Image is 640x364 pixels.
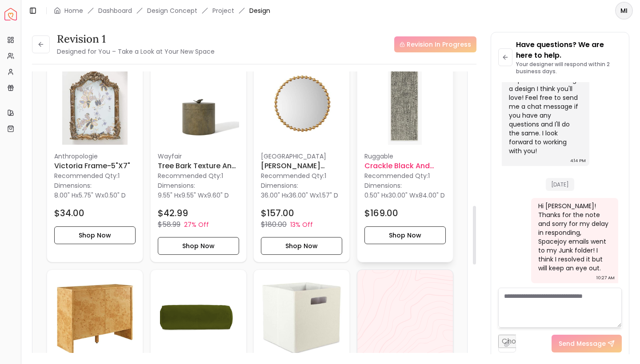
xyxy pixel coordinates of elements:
[79,191,101,200] span: 5.75" W
[158,219,180,230] p: $58.99
[212,6,234,15] a: Project
[54,191,126,200] p: x x
[54,207,84,219] h4: $34.00
[364,226,446,244] button: Shop Now
[54,63,136,145] img: Victoria Frame-5"x7" image
[596,273,615,282] div: 10:27 AM
[516,40,622,61] p: Have questions? We are here to help.
[570,156,586,165] div: 4:14 PM
[158,191,178,200] span: 9.55" H
[150,56,247,262] a: Tree Bark Texture and Bird Handled Lid 2 Piece Metal Box Set imageWayfairTree Bark Texture and Bi...
[538,202,610,273] div: Hi [PERSON_NAME]! Thanks for the note and sorry for my delay in responding, Spacejoy emails went ...
[261,63,342,145] img: Marlowe Modern and Contemporary Accent Mirror image
[158,277,239,358] img: Minka Bolster Pillow Royale Apple With Insert 21"x7" image
[184,220,209,229] p: 27% Off
[364,180,402,191] p: Dimensions:
[47,56,143,262] div: Victoria Frame-5"x7"
[158,180,195,191] p: Dimensions:
[158,152,239,161] p: Wayfair
[261,161,342,171] h6: [PERSON_NAME] Modern and Contemporary Accent Mirror
[319,191,338,200] span: 1.57" D
[290,220,313,229] p: 13% Off
[104,191,126,200] span: 0.50" D
[261,191,338,200] p: x x
[357,56,453,262] a: Crackle Black and White Rug-2'6"x7' imageruggableCrackle Black and White Rug-2'6"x7'Recommended Q...
[261,171,342,180] p: Recommended Qty: 1
[4,8,17,20] a: Spacejoy
[150,56,247,262] div: Tree Bark Texture and Bird Handled Lid 2 Piece Metal Box Set
[57,47,215,56] small: Designed for You – Take a Look at Your New Space
[388,191,416,200] span: 30.00" W
[54,152,136,161] p: Anthropologie
[158,191,229,200] p: x x
[261,237,342,255] button: Shop Now
[207,191,229,200] span: 9.60" D
[54,277,136,358] img: Huxley 40" Burl Wood Sideboard image
[261,219,287,230] p: $180.00
[158,237,239,255] button: Shop Now
[54,226,136,244] button: Shop Now
[364,152,446,161] p: ruggable
[364,161,446,171] h6: Crackle Black and White Rug-2'6"x7'
[64,6,83,15] a: Home
[54,161,136,171] h6: Victoria Frame-5"x7"
[98,6,132,15] a: Dashboard
[289,191,316,200] span: 36.00" W
[364,171,446,180] p: Recommended Qty: 1
[54,180,92,191] p: Dimensions:
[419,191,445,200] span: 84.00" D
[364,207,398,219] h4: $169.00
[253,56,350,262] div: Marlowe Modern and Contemporary Accent Mirror
[158,171,239,180] p: Recommended Qty: 1
[546,178,574,191] span: [DATE]
[54,191,76,200] span: 8.00" H
[158,161,239,171] h6: Tree Bark Texture and Bird Handled Lid 2 Piece Metal Box Set
[261,207,294,219] h4: $157.00
[57,32,215,46] h3: Revision 1
[181,191,204,200] span: 9.55" W
[54,171,136,180] p: Recommended Qty: 1
[261,191,286,200] span: 36.00" H
[364,63,446,145] img: Crackle Black and White Rug-2'6"x7' image
[54,6,270,15] nav: breadcrumb
[253,56,350,262] a: Marlowe Modern and Contemporary Accent Mirror image[GEOGRAPHIC_DATA][PERSON_NAME] Modern and Cont...
[261,277,342,358] img: Solid Fabric Bin image
[4,8,17,20] img: Spacejoy Logo
[158,63,239,145] img: Tree Bark Texture and Bird Handled Lid 2 Piece Metal Box Set image
[47,56,143,262] a: Victoria Frame-5"x7" imageAnthropologieVictoria Frame-5"x7"Recommended Qty:1Dimensions:8.00" Hx5....
[516,61,622,75] p: Your designer will respond within 2 business days.
[158,207,188,219] h4: $42.99
[147,6,197,15] li: Design Concept
[615,2,633,20] button: MI
[249,6,270,15] span: Design
[364,191,445,200] p: x x
[357,56,453,262] div: Crackle Black and White Rug-2'6"x7'
[261,152,342,161] p: [GEOGRAPHIC_DATA]
[261,180,298,191] p: Dimensions:
[364,191,385,200] span: 0.50" H
[616,3,632,19] span: MI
